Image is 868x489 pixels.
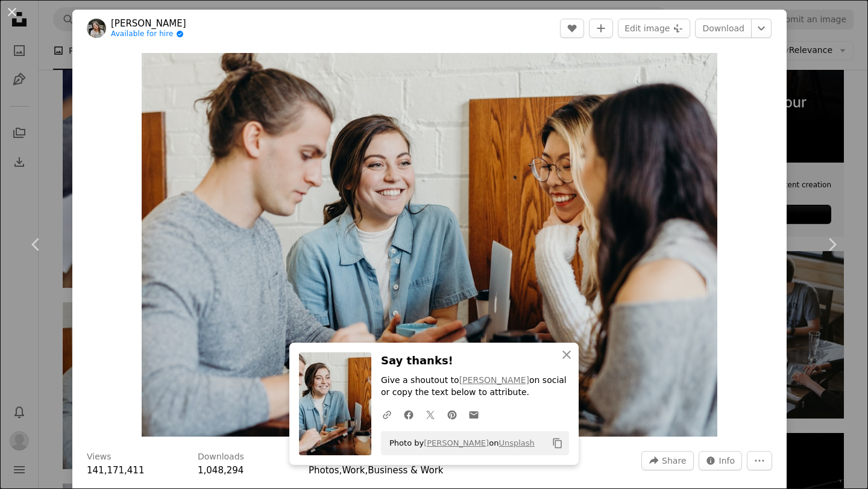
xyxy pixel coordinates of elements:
button: Like [560,19,584,38]
a: Business & Work [368,465,443,476]
button: Zoom in on this image [142,53,717,437]
a: [PERSON_NAME] [111,17,186,30]
span: Photo by on [383,434,535,453]
a: Available for hire [111,30,186,39]
a: Next [796,187,868,302]
p: Give a shoutout to on social or copy the text below to attribute. [381,375,569,399]
a: Share on Pinterest [441,402,463,426]
h3: Downloads [198,451,244,463]
a: Unsplash [498,438,534,447]
span: , [339,465,342,476]
img: A group of friends at a coffee shop [142,53,717,437]
span: 141,171,411 [87,465,144,476]
a: Work [342,465,365,476]
button: Share this image [641,451,693,470]
button: Stats about this image [699,451,743,470]
span: 1,048,294 [198,465,244,476]
h3: Views [87,451,112,463]
a: Photos [309,465,339,476]
a: Download [695,19,752,38]
a: Share over email [463,402,485,426]
button: Edit image [618,19,690,38]
button: More Actions [747,451,772,470]
span: Info [719,452,735,470]
a: Share on Facebook [398,402,420,426]
span: Share [662,452,686,470]
button: Copy to clipboard [547,433,568,453]
a: [PERSON_NAME] [424,438,489,447]
button: Add to Collection [589,19,613,38]
button: Choose download size [751,19,772,38]
a: Share on Twitter [420,402,441,426]
img: Go to Brooke Cagle's profile [87,19,106,38]
h3: Say thanks! [381,352,569,370]
span: , [365,465,368,476]
a: [PERSON_NAME] [459,375,529,385]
